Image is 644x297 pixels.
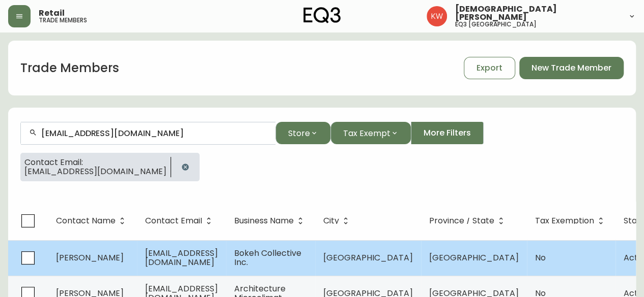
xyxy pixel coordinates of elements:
span: Contact Email [145,218,202,224]
span: Province / State [429,216,508,225]
span: Tax Exemption [535,216,607,225]
span: Store [288,127,310,140]
span: Retail [39,9,65,17]
span: [DEMOGRAPHIC_DATA][PERSON_NAME] [455,5,620,21]
span: Contact Name [56,216,129,225]
input: Search [41,128,267,138]
span: [GEOGRAPHIC_DATA] [323,252,413,263]
span: New Trade Member [531,62,611,74]
span: Business Name [234,216,307,225]
span: [GEOGRAPHIC_DATA] [429,252,519,263]
img: f33162b67396b0982c40ce2a87247151 [427,6,447,26]
button: More Filters [411,122,484,144]
span: City [323,216,352,225]
h1: Trade Members [20,59,119,77]
span: Contact Email: [24,158,166,167]
span: Export [477,62,502,74]
span: City [323,218,339,224]
span: Tax Exemption [535,218,594,224]
span: Bokeh Collective Inc. [234,247,301,268]
span: Business Name [234,218,294,224]
button: Tax Exempt [330,122,411,144]
span: [PERSON_NAME] [56,252,124,263]
img: logo [303,7,341,23]
span: Contact Email [145,216,215,225]
h5: trade members [39,17,87,23]
span: Province / State [429,218,494,224]
span: Contact Name [56,218,116,224]
span: [EMAIL_ADDRESS][DOMAIN_NAME] [145,247,218,268]
span: More Filters [424,127,471,139]
h5: eq3 [GEOGRAPHIC_DATA] [455,21,537,27]
button: Export [464,57,515,79]
button: Store [275,122,330,144]
button: New Trade Member [519,57,624,79]
span: No [535,252,546,263]
span: [EMAIL_ADDRESS][DOMAIN_NAME] [24,167,166,176]
span: Tax Exempt [343,127,390,140]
